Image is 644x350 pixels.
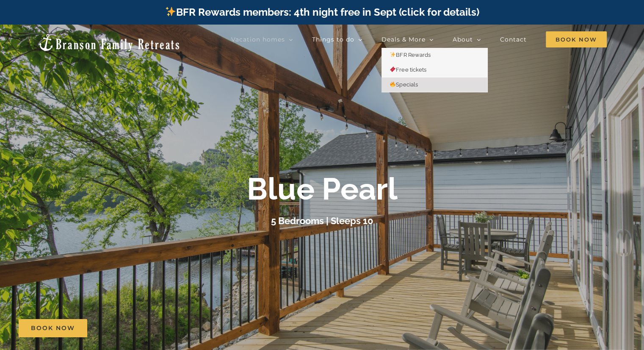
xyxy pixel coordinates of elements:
a: ✨BFR Rewards [381,48,487,63]
a: Things to do [312,31,362,48]
img: 🔥 [390,81,395,87]
span: Contact [500,36,527,42]
span: BFR Rewards [390,52,431,58]
span: About [453,36,473,42]
span: Vacation homes [231,36,285,42]
img: ✨ [166,6,176,17]
span: Deals & More [381,36,426,42]
a: BFR Rewards members: 4th night free in Sept (click for details) [165,6,479,18]
span: Specials [390,81,418,88]
span: Things to do [312,36,354,42]
span: Book Now [546,31,607,47]
img: ✨ [390,52,395,57]
a: Contact [500,31,527,48]
span: Book Now [31,325,75,332]
a: Vacation homes [231,31,293,48]
a: Deals & More [381,31,434,48]
img: 🎟️ [390,67,395,72]
a: About [453,31,481,48]
nav: Main Menu [231,31,607,48]
b: Blue Pearl [247,171,398,207]
h3: 5 Bedrooms | Sleeps 10 [271,215,373,226]
a: Book Now [19,319,87,337]
img: Branson Family Retreats Logo [37,33,181,52]
span: Free tickets [390,67,426,73]
a: 🎟️Free tickets [381,63,487,78]
a: 🔥Specials [381,78,487,92]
